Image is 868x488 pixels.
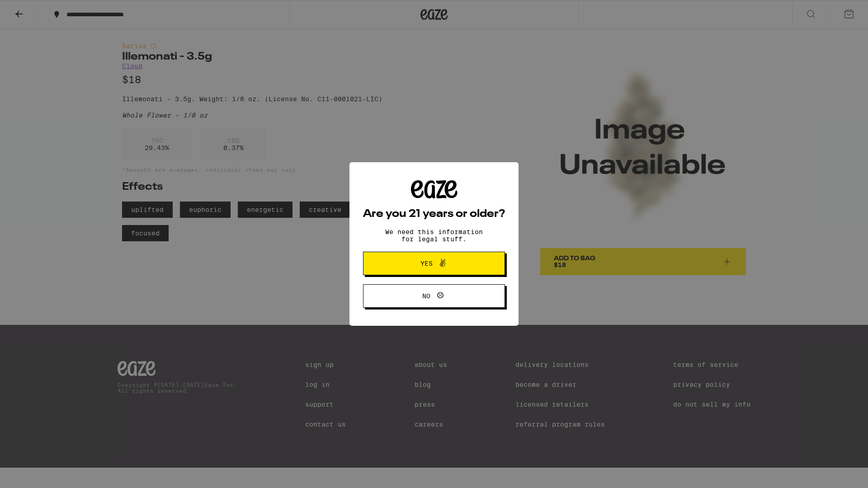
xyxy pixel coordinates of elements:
[363,209,505,220] h2: Are you 21 years or older?
[363,284,505,308] button: No
[377,228,491,243] p: We need this information for legal stuff.
[422,293,430,299] span: No
[363,252,505,275] button: Yes
[420,260,433,267] span: Yes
